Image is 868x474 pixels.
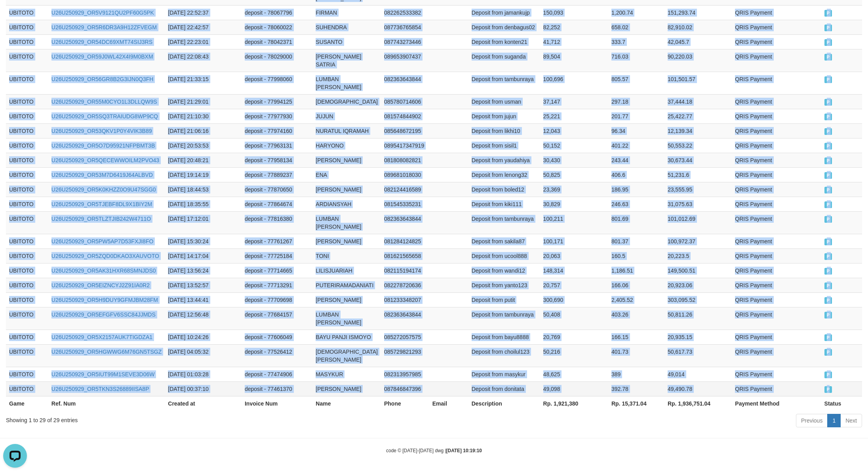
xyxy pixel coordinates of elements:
td: FIRMAN [312,5,381,20]
td: UBITOTO [6,263,48,278]
td: 0895417347919 [381,138,429,153]
td: [DATE] 04:05:32 [165,344,242,367]
td: 82,252 [540,20,608,34]
td: deposit - 77977930 [242,109,312,123]
td: 48,625 [540,367,608,381]
span: PAID [824,372,832,378]
td: QRIS Payment [732,167,821,182]
td: deposit - 77889237 [242,167,312,182]
td: 30,673.44 [664,153,732,167]
td: QRIS Payment [732,138,821,153]
td: UBITOTO [6,234,48,248]
a: U26U250929_OR5V9121QU2PF60G5PK [51,9,154,16]
td: 801.69 [608,211,664,234]
a: U26U250929_OR5K0KHZZ0O9U47SGG0 [51,186,156,193]
td: 081545335231 [381,197,429,211]
td: Deposit from konten21 [468,34,540,49]
td: [DATE] 17:12:01 [165,211,242,234]
td: 085272057575 [381,330,429,344]
td: 081233348207 [381,292,429,307]
span: PAID [824,386,832,393]
td: Deposit from sakila87 [468,234,540,248]
td: 50,553.22 [664,138,732,153]
a: U26U250929_OR5QECEWWOILM2PVO43 [51,157,159,163]
td: 50,152 [540,138,608,153]
td: 403.26 [608,307,664,330]
td: Deposit from wandi12 [468,263,540,278]
td: ARDIANSYAH [312,197,381,211]
th: Description [468,396,540,411]
a: U26U250929_OR5O7D95921NFPBMT3B [51,142,155,149]
span: PAID [824,128,832,135]
td: 186.95 [608,182,664,197]
a: U26U250929_OR54DC69XMT74SIJ3RS [51,39,152,45]
td: [PERSON_NAME] SATRIA [312,49,381,72]
span: PAID [824,239,832,245]
td: 151,293.74 [664,5,732,20]
td: LUMBAN [PERSON_NAME] [312,307,381,330]
td: deposit - 77474906 [242,367,312,381]
td: [PERSON_NAME] [312,381,381,396]
td: 297.18 [608,94,664,109]
td: 101,501.57 [664,72,732,94]
td: NURATUL IQRAMAH [312,123,381,138]
td: QRIS Payment [732,5,821,20]
td: [DATE] 21:33:15 [165,72,242,94]
td: [PERSON_NAME] [312,153,381,167]
td: UBITOTO [6,72,48,94]
td: 100,696 [540,72,608,94]
td: QRIS Payment [732,344,821,367]
td: deposit - 77958134 [242,153,312,167]
td: 303,095.52 [664,292,732,307]
td: 085648672195 [381,123,429,138]
td: QRIS Payment [732,153,821,167]
td: UBITOTO [6,182,48,197]
td: 085780714606 [381,94,429,109]
td: 087846847396 [381,381,429,396]
button: Open LiveChat chat widget [3,3,27,27]
td: [DATE] 22:42:57 [165,20,242,34]
td: UBITOTO [6,278,48,292]
td: QRIS Payment [732,248,821,263]
td: [DATE] 18:44:53 [165,182,242,197]
span: PAID [824,76,832,83]
span: PAID [824,253,832,260]
td: UBITOTO [6,292,48,307]
td: 20,757 [540,278,608,292]
td: QRIS Payment [732,72,821,94]
td: HARYONO [312,138,381,153]
td: deposit - 77994125 [242,94,312,109]
td: QRIS Payment [732,109,821,123]
a: U26U250929_OR5TJEBF8DL9X1BIY2M [51,201,152,207]
a: U26U250929_OR59J0WL42X4I9M0BXM [51,53,153,60]
td: 50,825 [540,167,608,182]
td: deposit - 77684157 [242,307,312,330]
td: 49,098 [540,381,608,396]
td: QRIS Payment [732,263,821,278]
span: PAID [824,201,832,208]
td: [DATE] 13:52:57 [165,278,242,292]
td: deposit - 78067796 [242,5,312,20]
td: 082313957985 [381,367,429,381]
span: PAID [824,99,832,106]
td: 90,220.03 [664,49,732,72]
a: U26U250929_OR5PW5AP7D53FXJI8FO [51,238,154,245]
td: Deposit from tambunraya [468,211,540,234]
td: UBITOTO [6,330,48,344]
td: deposit - 77725184 [242,248,312,263]
td: [DATE] 00:37:10 [165,381,242,396]
td: 23,555.95 [664,182,732,197]
a: Next [840,414,862,427]
td: deposit - 77998060 [242,72,312,94]
td: QRIS Payment [732,234,821,248]
td: QRIS Payment [732,278,821,292]
td: LUMBAN [PERSON_NAME] [312,72,381,94]
span: PAID [824,25,832,31]
td: 406.6 [608,167,664,182]
td: 082278720636 [381,278,429,292]
td: QRIS Payment [732,381,821,396]
a: U26U250929_OR5AK31HXR68SMNJDS0 [51,267,156,274]
td: deposit - 78042371 [242,34,312,49]
td: 50,216 [540,344,608,367]
th: Phone [381,396,429,411]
